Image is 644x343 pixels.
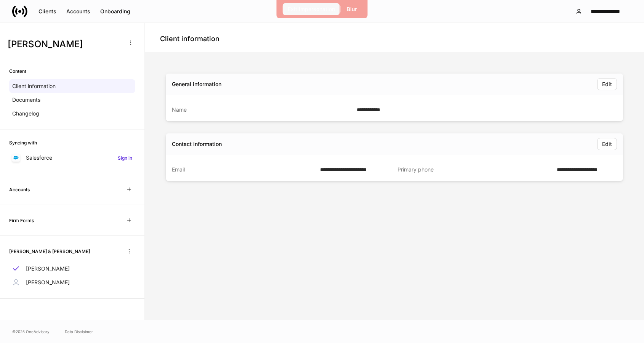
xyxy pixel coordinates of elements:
a: [PERSON_NAME] [9,276,135,289]
button: Clients [34,5,61,18]
div: General information [172,80,221,88]
div: Onboarding [100,8,130,15]
div: Name [172,106,352,114]
a: Documents [9,93,135,107]
h6: [PERSON_NAME] & [PERSON_NAME] [9,248,90,255]
div: Contact information [172,140,222,148]
h6: Syncing with [9,139,37,146]
h6: Firm Forms [9,217,34,224]
p: [PERSON_NAME] [26,279,70,286]
p: [PERSON_NAME] [26,265,70,272]
h3: [PERSON_NAME] [8,38,122,50]
h4: Client information [160,34,219,43]
button: Blur [342,3,362,15]
a: [PERSON_NAME] [9,262,135,276]
div: Exit Impersonation [288,5,335,13]
div: Edit [602,80,612,88]
div: Email [172,166,316,173]
p: Changelog [12,110,39,117]
a: SalesforceSign in [9,151,135,165]
a: Changelog [9,107,135,120]
div: Accounts [66,8,90,15]
button: Edit [597,138,617,150]
p: Documents [12,96,40,104]
a: Client information [9,79,135,93]
button: Accounts [61,5,95,18]
p: Salesforce [26,154,52,162]
a: Data Disclaimer [65,329,93,335]
div: Edit [602,140,612,148]
button: Exit Impersonation [283,3,340,15]
button: Onboarding [95,5,135,18]
span: © 2025 OneAdvisory [12,329,50,335]
button: Edit [597,78,617,90]
h6: Sign in [118,154,132,162]
div: Clients [38,8,56,15]
p: Client information [12,82,56,90]
div: Primary phone [397,166,552,173]
h6: Accounts [9,186,30,193]
h6: Content [9,67,26,75]
div: Blur [347,5,357,13]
